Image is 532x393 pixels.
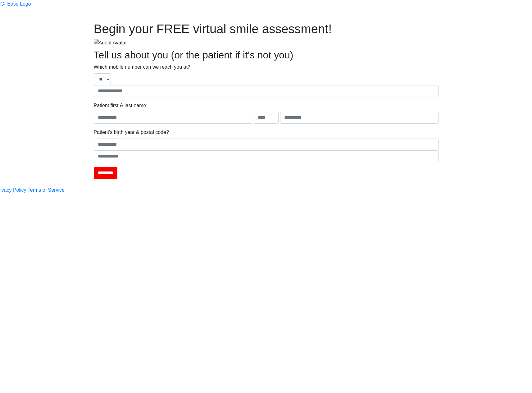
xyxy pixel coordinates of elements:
h1: Begin your FREE virtual smile assessment! [94,21,439,36]
label: Patient's birth year & postal code? [94,129,169,136]
a: | [26,186,28,194]
label: Which mobile number can we reach you at? [94,63,190,71]
img: Agent Avatar [94,39,127,47]
a: Terms of Service [28,186,65,194]
h2: Tell us about you (or the patient if it's not you) [94,49,439,61]
label: Patient first & last name: [94,102,148,109]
